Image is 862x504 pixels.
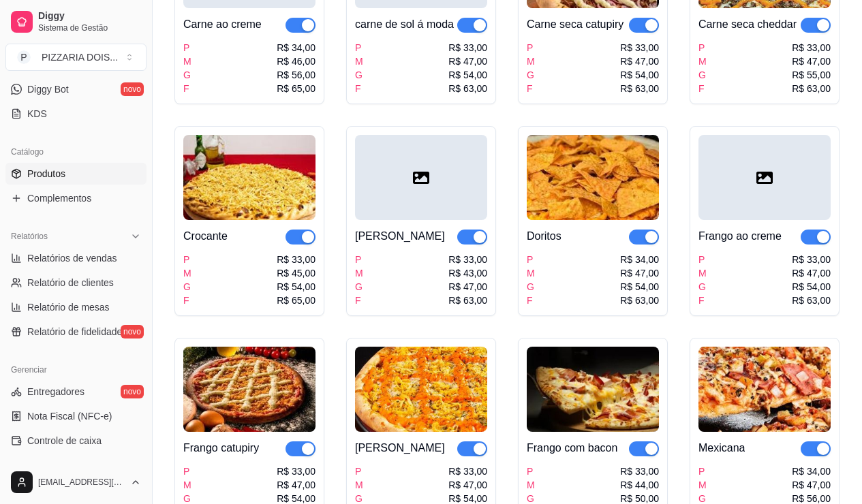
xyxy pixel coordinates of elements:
div: Carne seca cheddar [698,16,797,33]
div: Catálogo [5,141,147,163]
div: [PERSON_NAME] [355,228,445,245]
a: Relatório de fidelidadenovo [5,321,147,343]
div: R$ 63,00 [448,82,487,95]
div: F [527,82,535,95]
div: P [698,253,707,266]
div: R$ 44,00 [620,478,659,492]
div: M [355,478,363,492]
span: Controle de caixa [27,434,102,447]
div: M [183,478,191,492]
div: R$ 33,00 [277,253,315,266]
a: Relatório de mesas [5,296,147,318]
div: P [183,253,191,266]
a: Controle de fiado [5,454,147,476]
div: R$ 63,00 [620,82,659,95]
div: R$ 34,00 [277,41,315,54]
div: R$ 63,00 [620,294,659,307]
div: R$ 45,00 [277,266,315,280]
div: F [698,294,707,307]
button: [EMAIL_ADDRESS][DOMAIN_NAME] [5,466,147,499]
img: product-image [698,347,831,432]
div: R$ 47,00 [620,54,659,68]
div: P [183,41,191,54]
div: R$ 47,00 [792,478,831,492]
span: KDS [27,107,47,121]
span: Nota Fiscal (NFC-e) [27,409,112,423]
div: F [355,294,363,307]
div: P [698,41,707,54]
span: Diggy Bot [27,82,69,96]
div: R$ 47,00 [448,280,487,294]
div: R$ 65,00 [277,294,315,307]
span: Sistema de Gestão [38,22,141,33]
a: Produtos [5,163,147,185]
div: R$ 33,00 [448,253,487,266]
div: F [183,294,191,307]
div: G [183,280,191,294]
div: R$ 63,00 [792,82,831,95]
div: carne de sol á moda [355,16,454,33]
span: Relatório de clientes [27,276,114,289]
img: product-image [183,135,315,220]
div: Frango catupiry [183,440,259,456]
div: R$ 54,00 [277,280,315,294]
div: R$ 56,00 [277,68,315,82]
div: G [527,280,535,294]
div: G [698,280,707,294]
div: R$ 33,00 [792,41,831,54]
div: F [698,82,707,95]
a: Diggy Botnovo [5,78,147,100]
div: R$ 54,00 [448,68,487,82]
div: P [355,464,363,478]
div: R$ 47,00 [792,54,831,68]
div: R$ 47,00 [277,478,315,492]
div: R$ 33,00 [792,253,831,266]
div: M [183,54,191,68]
div: M [698,54,707,68]
div: R$ 47,00 [448,478,487,492]
div: G [355,280,363,294]
span: Entregadores [27,385,84,398]
button: Select a team [5,44,147,71]
div: P [355,41,363,54]
div: M [355,54,363,68]
div: M [698,266,707,280]
div: R$ 33,00 [620,464,659,478]
div: R$ 43,00 [448,266,487,280]
div: G [183,68,191,82]
div: Gerenciar [5,359,147,381]
img: product-image [355,347,487,432]
img: product-image [183,347,315,432]
span: Relatório de fidelidade [27,325,122,338]
div: P [527,253,535,266]
span: Relatórios de vendas [27,251,117,265]
div: P [183,464,191,478]
div: G [698,68,707,82]
div: Carne seca catupiry [527,16,624,33]
div: M [527,478,535,492]
span: [EMAIL_ADDRESS][DOMAIN_NAME] [38,477,125,488]
div: R$ 46,00 [277,54,315,68]
div: P [527,464,535,478]
div: R$ 47,00 [448,54,487,68]
div: [PERSON_NAME] [355,440,445,456]
div: R$ 47,00 [620,266,659,280]
div: M [698,478,707,492]
div: P [355,253,363,266]
div: G [527,68,535,82]
a: KDS [5,103,147,125]
a: Complementos [5,187,147,209]
div: Crocante [183,228,228,245]
div: R$ 33,00 [448,41,487,54]
div: M [355,266,363,280]
div: R$ 34,00 [792,464,831,478]
span: Relatório de mesas [27,300,110,314]
img: product-image [527,135,659,220]
div: P [698,464,707,478]
span: Diggy [38,10,141,22]
div: Carne ao creme [183,16,262,33]
div: R$ 33,00 [448,464,487,478]
a: Nota Fiscal (NFC-e) [5,405,147,427]
div: R$ 63,00 [448,294,487,307]
div: M [183,266,191,280]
